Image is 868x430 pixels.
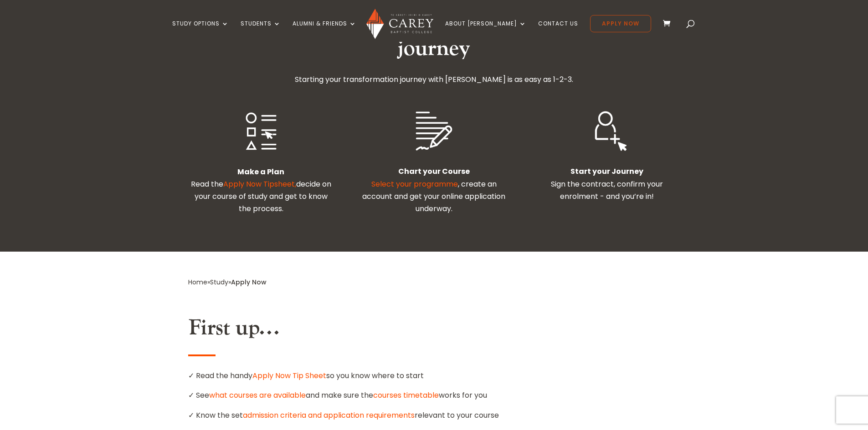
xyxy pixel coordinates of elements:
[398,166,470,177] b: Chart your Course
[574,110,640,152] img: Join The Ship WHITE
[188,389,680,409] p: ✓ See and make sure the works for you
[188,409,680,429] p: ✓ Know the set relevant to your course
[237,167,284,177] strong: Make a Plan
[241,20,281,42] a: Students
[361,165,507,215] p: , create an account and get your online application underway.
[188,369,680,389] p: ✓ Read the handy so you know where to start
[373,390,439,400] a: courses timetable
[263,73,605,86] p: Starting your transformation journey with [PERSON_NAME] is as easy as 1-2-3.
[188,166,334,215] div: Page 1
[172,20,229,42] a: Study Options
[223,179,296,189] a: Apply Now Tipsheet,
[252,370,326,381] a: Apply Now Tip Sheet
[366,9,433,39] img: Carey Baptist College
[361,165,507,215] div: Page 1
[570,166,643,177] b: Start your Journey
[188,278,267,287] span: » »
[590,15,651,32] a: Apply Now
[210,278,228,287] a: Study
[209,390,306,400] a: what courses are available
[445,20,526,42] a: About [PERSON_NAME]
[228,110,294,152] img: Chart Your Course WHITE
[188,278,207,287] a: Home
[534,165,680,202] p: Sign the contract, confirm your enrolment - and you’re in!
[538,20,578,42] a: Contact Us
[243,410,415,420] a: admission criteria and application requirements
[401,110,467,152] img: Climb Aboard WHITE
[293,20,356,42] a: Alumni & Friends
[371,179,458,189] a: Select your programme
[191,179,331,214] span: Read the decide on your course of study and get to know the process.
[188,315,680,346] h2: First up…
[231,278,267,287] span: Apply Now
